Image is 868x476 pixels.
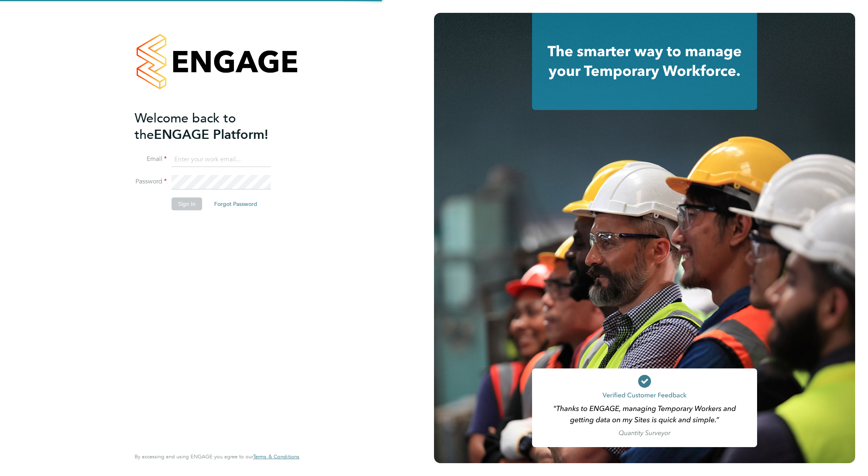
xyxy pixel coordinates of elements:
[253,453,299,460] span: Terms & Conditions
[172,197,202,210] button: Sign In
[172,153,271,167] input: Enter your work email...
[253,454,299,460] a: Terms & Conditions
[135,177,167,186] label: Password
[135,110,236,142] span: Welcome back to the
[135,453,299,460] span: By accessing and using ENGAGE you agree to our
[135,110,291,143] h2: ENGAGE Platform!
[135,155,167,163] label: Email
[208,197,264,210] button: Forgot Password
